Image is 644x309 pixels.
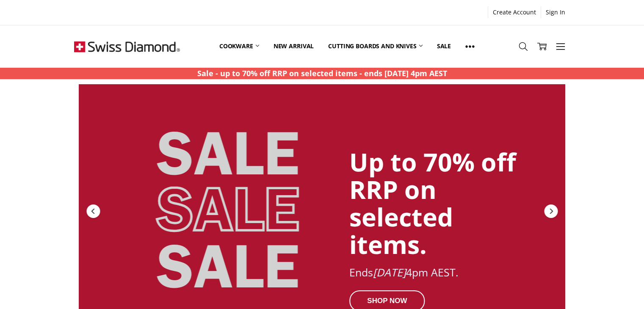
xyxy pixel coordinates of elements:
[74,25,180,68] img: Free Shipping On Every Order
[266,28,321,65] a: New arrival
[488,6,541,18] a: Create Account
[86,204,101,219] div: Previous
[349,267,520,279] div: Ends 4pm AEST.
[212,28,266,65] a: Cookware
[458,28,482,66] a: Show All
[430,28,458,65] a: Sale
[541,6,570,18] a: Sign In
[543,204,558,219] div: Next
[349,148,520,258] div: Up to 70% off RRP on selected items.
[373,265,406,279] em: [DATE]
[321,28,430,65] a: Cutting boards and knives
[197,68,447,78] strong: Sale - up to 70% off RRP on selected items - ends [DATE] 4pm AEST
